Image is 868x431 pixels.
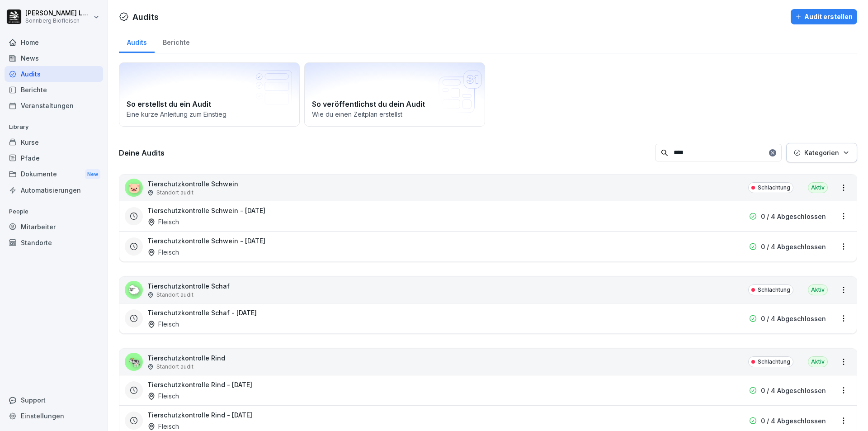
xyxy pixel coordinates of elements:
[25,18,91,24] p: Sonnberg Biofleisch
[808,284,828,295] div: Aktiv
[5,150,103,166] a: Pfade
[5,34,103,50] a: Home
[147,179,238,189] p: Tierschutzkontrolle Schwein
[25,9,91,17] p: [PERSON_NAME] Lumetsberger
[127,99,292,109] h2: So erstellst du ein Audit
[5,120,103,134] p: Library
[147,217,179,227] div: Fleisch
[5,182,103,198] a: Automatisierungen
[5,408,103,424] a: Einstellungen
[147,236,265,246] h3: Tierschutzkontrolle Schwein - [DATE]
[5,166,103,183] a: DokumenteNew
[119,148,651,158] h3: Deine Audits
[312,99,477,109] h2: So veröffentlichst du dein Audit
[125,179,143,197] div: 🐷
[761,242,826,251] p: 0 / 4 Abgeschlossen
[156,291,193,299] p: Standort audit
[147,353,225,363] p: Tierschutzkontrolle Rind
[147,281,230,291] p: Tierschutzkontrolle Schaf
[761,416,826,426] p: 0 / 4 Abgeschlossen
[758,184,790,192] p: Schlachtung
[795,12,853,22] div: Audit erstellen
[147,380,252,389] h3: Tierschutzkontrolle Rind - [DATE]
[125,281,143,299] div: 🐑
[761,212,826,221] p: 0 / 4 Abgeschlossen
[156,189,193,197] p: Standort audit
[5,82,103,98] a: Berichte
[791,9,857,24] button: Audit erstellen
[761,386,826,395] p: 0 / 4 Abgeschlossen
[147,319,179,329] div: Fleisch
[5,219,103,235] a: Mitarbeiter
[758,286,790,294] p: Schlachtung
[5,392,103,408] div: Support
[786,143,857,162] button: Kategorien
[155,30,198,53] a: Berichte
[804,148,839,157] p: Kategorien
[758,358,790,366] p: Schlachtung
[5,98,103,114] a: Veranstaltungen
[808,356,828,367] div: Aktiv
[85,169,100,180] div: New
[5,134,103,150] a: Kurse
[5,166,103,183] div: Dokumente
[5,66,103,82] a: Audits
[5,50,103,66] a: News
[127,109,292,119] p: Eine kurze Anleitung zum Einstieg
[156,363,193,371] p: Standort audit
[119,30,155,53] a: Audits
[147,391,179,401] div: Fleisch
[5,204,103,219] p: People
[119,62,300,127] a: So erstellst du ein AuditEine kurze Anleitung zum Einstieg
[147,206,265,215] h3: Tierschutzkontrolle Schwein - [DATE]
[808,182,828,193] div: Aktiv
[5,235,103,251] a: Standorte
[147,308,257,317] h3: Tierschutzkontrolle Schaf - [DATE]
[304,62,485,127] a: So veröffentlichst du dein AuditWie du einen Zeitplan erstellst
[125,353,143,371] div: 🐄
[132,11,159,23] h1: Audits
[147,247,179,257] div: Fleisch
[147,422,179,431] div: Fleisch
[761,314,826,323] p: 0 / 4 Abgeschlossen
[147,410,252,420] h3: Tierschutzkontrolle Rind - [DATE]
[312,109,477,119] p: Wie du einen Zeitplan erstellst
